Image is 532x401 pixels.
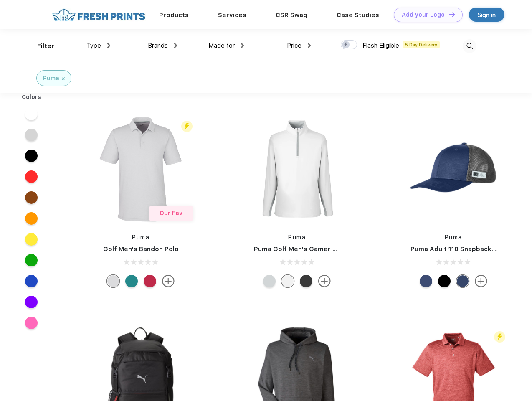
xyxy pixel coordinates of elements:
[254,245,386,253] a: Puma Golf Men's Gamer Golf Quarter-Zip
[241,114,352,225] img: func=resize&h=266
[362,42,399,49] span: Flash Eligible
[420,275,432,287] div: Peacoat Qut Shd
[132,234,149,241] a: Puma
[281,275,294,287] div: Bright White
[208,42,235,49] span: Made for
[62,77,65,80] img: filter_cancel.svg
[445,234,462,241] a: Puma
[43,74,59,83] div: Puma
[300,275,312,287] div: Puma Black
[160,210,182,216] span: Our Fav
[159,11,189,19] a: Products
[103,245,179,253] a: Golf Men's Bandon Polo
[438,275,451,287] div: Pma Blk Pma Blk
[263,275,276,287] div: High Rise
[456,275,469,287] div: Peacoat with Qut Shd
[86,42,101,49] span: Type
[308,43,311,48] img: dropdown.png
[50,8,148,22] img: fo%20logo%202.webp
[107,275,119,287] div: High Rise
[37,41,54,51] div: Filter
[494,331,505,343] img: flash_active_toggle.svg
[107,43,110,48] img: dropdown.png
[181,121,193,132] img: flash_active_toggle.svg
[469,8,504,22] a: Sign in
[478,10,496,20] div: Sign in
[475,275,487,287] img: more.svg
[403,41,440,48] span: 5 Day Delivery
[276,11,307,19] a: CSR Swag
[162,275,175,287] img: more.svg
[85,114,196,225] img: func=resize&h=266
[463,39,476,53] img: desktop_search.svg
[288,234,306,241] a: Puma
[148,42,168,49] span: Brands
[287,42,301,49] span: Price
[241,43,244,48] img: dropdown.png
[402,11,445,18] div: Add your Logo
[318,275,331,287] img: more.svg
[144,275,156,287] div: Ski Patrol
[398,114,509,225] img: func=resize&h=266
[125,275,138,287] div: Green Lagoon
[15,93,48,102] div: Colors
[174,43,177,48] img: dropdown.png
[449,12,455,17] img: DT
[218,11,246,19] a: Services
